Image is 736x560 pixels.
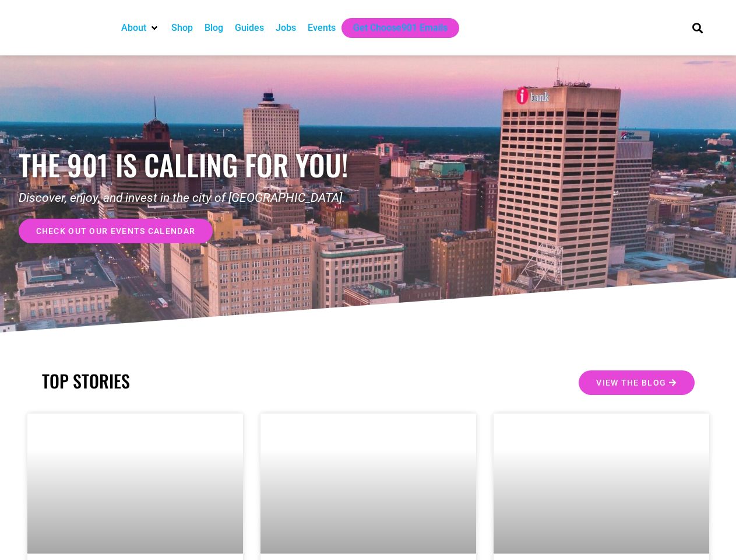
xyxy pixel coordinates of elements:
a: A group of students sit attentively in a lecture hall, listening to a presentation. Some have not... [494,414,709,554]
a: Shop [171,21,193,35]
a: About [121,21,146,35]
a: View the Blog [579,370,694,395]
span: View the Blog [596,379,666,387]
a: Guides [235,21,264,35]
a: Blog [205,21,223,35]
div: Search [688,18,707,37]
a: Events [308,21,336,35]
a: check out our events calendar [19,219,213,243]
a: Two people jumping in front of a building with a guitar, featuring The Edge. [260,414,476,554]
h1: the 901 is calling for you! [19,148,368,182]
span: check out our events calendar [36,227,196,235]
div: About [115,18,165,38]
nav: Main nav [115,18,672,38]
a: Get Choose901 Emails [353,21,448,35]
p: Discover, enjoy, and invest in the city of [GEOGRAPHIC_DATA]. [19,189,368,208]
h2: TOP STORIES [42,370,362,391]
a: Jobs [276,21,296,35]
